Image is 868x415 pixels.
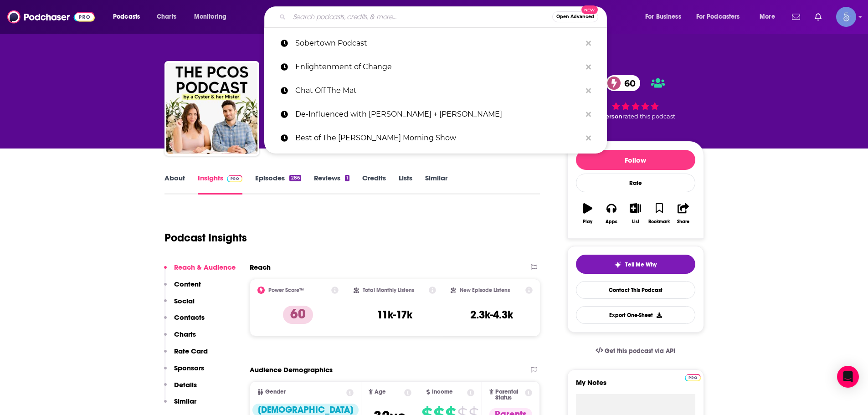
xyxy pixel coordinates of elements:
button: Similar [164,397,196,414]
button: Rate Card [164,347,208,364]
div: Share [677,219,689,225]
button: tell me why sparkleTell Me Why [576,255,695,274]
div: Rate [576,174,695,192]
button: Sponsors [164,364,204,380]
div: 1 [345,175,349,181]
a: About [164,174,185,195]
div: 60 1 personrated this podcast [567,69,704,126]
p: Best of The Steve Harvey Morning Show [295,126,581,150]
a: Sobertown Podcast [264,31,607,55]
a: Show notifications dropdown [811,9,825,25]
button: open menu [639,10,693,24]
p: Contacts [174,313,205,322]
span: Logged in as Spiral5-G1 [836,7,856,27]
a: De-Influenced with [PERSON_NAME] + [PERSON_NAME] [264,102,607,126]
img: tell me why sparkle [614,261,621,268]
a: Best of The [PERSON_NAME] Morning Show [264,126,607,150]
button: Follow [576,150,695,170]
span: 60 [615,75,640,91]
span: More [760,10,775,23]
img: User Profile [836,7,856,27]
p: Chat Off The Mat [295,79,581,102]
h1: Podcast Insights [164,231,247,245]
span: New [581,5,598,14]
button: Export One-Sheet [576,306,695,324]
button: Reach & Audience [164,263,236,280]
img: Podchaser Pro [685,374,701,381]
button: open menu [188,10,238,24]
p: Enlightenment of Change [295,55,581,79]
label: My Notes [576,378,695,394]
button: Play [576,197,600,230]
div: 286 [289,175,301,181]
p: Charts [174,330,196,338]
a: Credits [362,174,386,195]
button: Apps [600,197,623,230]
button: Contacts [164,313,205,330]
p: Details [174,380,197,389]
h2: Power Score™ [268,287,304,293]
span: Charts [157,10,176,23]
a: Pro website [685,373,701,381]
span: Podcasts [113,10,140,23]
a: Reviews1 [314,174,349,195]
div: List [632,219,639,225]
button: open menu [107,10,152,24]
a: 60 [606,75,640,91]
a: Similar [425,174,447,195]
a: Lists [399,174,412,195]
span: For Business [645,10,681,23]
button: open menu [753,10,786,24]
a: Show notifications dropdown [788,9,804,25]
span: For Podcasters [696,10,740,23]
span: Gender [265,389,286,395]
button: Content [164,280,201,297]
span: Open Advanced [556,15,594,19]
a: Contact This Podcast [576,281,695,299]
p: De-Influenced with Dani + Jordan [295,102,581,126]
span: Tell Me Why [625,261,657,268]
img: Podchaser Pro [227,175,243,182]
p: Similar [174,397,196,405]
button: Share [671,197,695,230]
h3: 2.3k-4.3k [470,308,513,322]
a: Enlightenment of Change [264,55,607,79]
input: Search podcasts, credits, & more... [289,10,552,24]
button: Bookmark [647,197,671,230]
span: Monitoring [194,10,226,23]
p: Content [174,280,201,288]
button: Show profile menu [836,7,856,27]
img: Podchaser - Follow, Share and Rate Podcasts [7,8,95,26]
a: Chat Off The Mat [264,79,607,102]
p: Sponsors [174,364,204,372]
p: Rate Card [174,347,208,355]
button: Open AdvancedNew [552,11,598,22]
h2: Total Monthly Listens [363,287,414,293]
button: Charts [164,330,196,347]
button: Details [164,380,197,397]
div: Bookmark [648,219,670,225]
span: Age [375,389,386,395]
img: The PCOS Podcast by A Cyster & Her Mister [166,63,257,154]
span: Parental Status [495,389,524,401]
h2: Audience Demographics [250,365,333,374]
button: open menu [690,10,753,24]
button: Social [164,297,195,313]
p: Social [174,297,195,305]
div: Apps [606,219,617,225]
h2: New Episode Listens [460,287,510,293]
p: 60 [283,306,313,324]
a: Get this podcast via API [588,340,683,362]
h2: Reach [250,263,271,272]
div: Play [583,219,592,225]
div: Search podcasts, credits, & more... [273,6,616,27]
span: Income [432,389,453,395]
div: Open Intercom Messenger [837,366,859,388]
a: Episodes286 [255,174,301,195]
span: rated this podcast [622,113,675,120]
button: List [623,197,647,230]
span: Get this podcast via API [605,347,675,355]
a: InsightsPodchaser Pro [198,174,243,195]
